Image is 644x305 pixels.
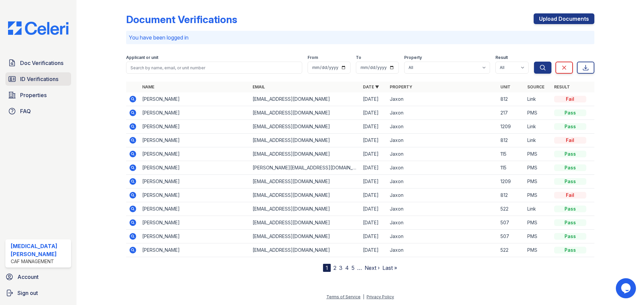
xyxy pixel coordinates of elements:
td: [DATE] [360,230,387,243]
td: [PERSON_NAME] [140,134,250,147]
img: CE_Logo_Blue-a8612792a0a2168367f1c8372b55b34899dd931a85d93a1a3d3e32e68fde9ad4.png [3,21,74,35]
iframe: chat widget [616,278,637,298]
td: [DATE] [360,216,387,230]
td: [PERSON_NAME] [140,202,250,216]
div: CAF Management [11,258,68,265]
td: [DATE] [360,134,387,147]
div: Fail [554,96,586,102]
span: Sign out [17,289,38,297]
td: [DATE] [360,243,387,257]
td: Jaxon [387,216,497,230]
td: 812 [498,92,525,106]
td: [EMAIL_ADDRESS][DOMAIN_NAME] [250,188,360,202]
a: Terms of Service [326,294,361,299]
td: [PERSON_NAME][EMAIL_ADDRESS][DOMAIN_NAME] [250,161,360,175]
td: 522 [498,202,525,216]
td: [DATE] [360,120,387,134]
a: Email [253,84,265,89]
td: Jaxon [387,188,497,202]
a: Unit [500,84,511,89]
td: [DATE] [360,202,387,216]
td: [DATE] [360,92,387,106]
td: PMS [525,243,551,257]
td: [DATE] [360,106,387,120]
td: PMS [525,175,551,188]
a: Account [3,270,74,284]
td: PMS [525,230,551,243]
td: [PERSON_NAME] [140,216,250,230]
label: To [356,55,361,60]
td: [EMAIL_ADDRESS][DOMAIN_NAME] [250,92,360,106]
label: Applicant or unit [126,55,158,60]
td: 115 [498,161,525,175]
td: [DATE] [360,175,387,188]
a: 2 [333,264,336,271]
td: [DATE] [360,161,387,175]
a: Name [142,84,154,89]
td: Jaxon [387,147,497,161]
a: Result [554,84,570,89]
div: 1 [323,264,331,272]
td: [EMAIL_ADDRESS][DOMAIN_NAME] [250,147,360,161]
td: [EMAIL_ADDRESS][DOMAIN_NAME] [250,243,360,257]
label: Result [495,55,508,60]
td: 217 [498,106,525,120]
td: PMS [525,188,551,202]
td: [EMAIL_ADDRESS][DOMAIN_NAME] [250,106,360,120]
div: Pass [554,219,586,226]
td: 507 [498,216,525,230]
a: 3 [339,264,342,271]
label: From [308,55,318,60]
span: FAQ [20,107,31,115]
a: ID Verifications [5,72,71,86]
td: [EMAIL_ADDRESS][DOMAIN_NAME] [250,134,360,147]
input: Search by name, email, or unit number [126,62,302,74]
td: Jaxon [387,120,497,134]
td: 522 [498,243,525,257]
div: Fail [554,192,586,199]
div: Pass [554,109,586,116]
td: [DATE] [360,188,387,202]
div: [MEDICAL_DATA][PERSON_NAME] [11,242,68,258]
td: 1209 [498,175,525,188]
a: FAQ [5,104,71,118]
div: Pass [554,151,586,157]
td: 812 [498,134,525,147]
td: [EMAIL_ADDRESS][DOMAIN_NAME] [250,120,360,134]
a: Source [527,84,544,89]
td: [PERSON_NAME] [140,243,250,257]
td: Jaxon [387,106,497,120]
div: Pass [554,247,586,253]
div: Document Verifications [126,13,237,25]
a: Doc Verifications [5,56,71,70]
td: 812 [498,188,525,202]
td: Jaxon [387,243,497,257]
td: 115 [498,147,525,161]
div: Pass [554,123,586,130]
td: [PERSON_NAME] [140,106,250,120]
span: Account [17,273,39,281]
td: Link [525,92,551,106]
td: [PERSON_NAME] [140,161,250,175]
td: [EMAIL_ADDRESS][DOMAIN_NAME] [250,230,360,243]
td: Jaxon [387,202,497,216]
td: PMS [525,106,551,120]
td: [EMAIL_ADDRESS][DOMAIN_NAME] [250,175,360,188]
a: Date ▼ [363,84,379,89]
td: PMS [525,216,551,230]
td: Jaxon [387,92,497,106]
td: [PERSON_NAME] [140,92,250,106]
div: | [363,294,364,299]
div: Pass [554,164,586,171]
td: [PERSON_NAME] [140,147,250,161]
a: Upload Documents [534,13,594,24]
button: Sign out [3,286,74,300]
td: Link [525,120,551,134]
td: Link [525,134,551,147]
td: 507 [498,230,525,243]
td: PMS [525,147,551,161]
div: Pass [554,233,586,240]
a: Last » [382,264,397,271]
span: Properties [20,91,47,99]
td: Jaxon [387,175,497,188]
